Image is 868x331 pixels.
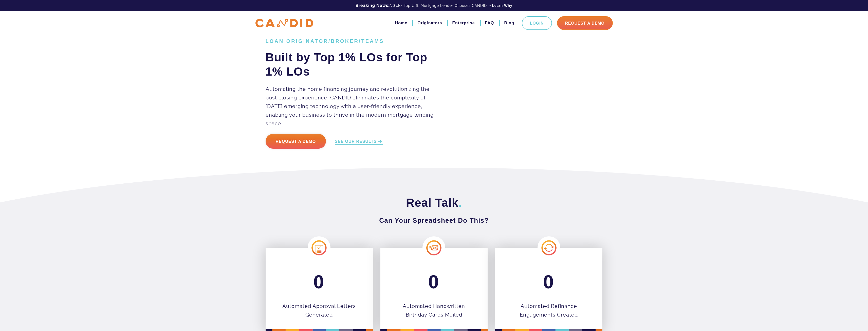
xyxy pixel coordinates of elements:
a: Blog [504,19,514,27]
h2: Built by Top 1% LOs for Top 1% LOs [266,50,441,79]
h2: Real Talk [266,196,603,210]
span: 0 [543,271,555,292]
p: Automated Refinance Engagements Created [510,302,587,319]
h1: LOAN ORIGINATOR/BROKER/TEAMS [266,38,441,44]
span: 0 [313,271,325,292]
p: Automated Approval Letters Generated [281,302,358,319]
a: Request A Demo [557,16,613,30]
a: Learn Why [492,3,512,8]
a: Home [395,19,407,27]
p: Automating the home financing journey and revolutionizing the post closing experience. CANDID eli... [266,85,441,128]
span: 0 [428,271,440,292]
a: FAQ [485,19,494,27]
a: Request a Demo [266,134,326,149]
a: Originators [417,19,442,27]
a: SEE OUR RESULTS [335,139,383,145]
a: Login [522,16,552,30]
b: Breaking News: [356,3,390,8]
h3: Can Your Spreadsheet Do This? [266,216,603,225]
p: Automated Handwritten Birthday Cards Mailed [396,302,472,319]
span: . [458,196,462,209]
img: CANDID APP [255,19,313,28]
a: Enterprise [452,19,475,27]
